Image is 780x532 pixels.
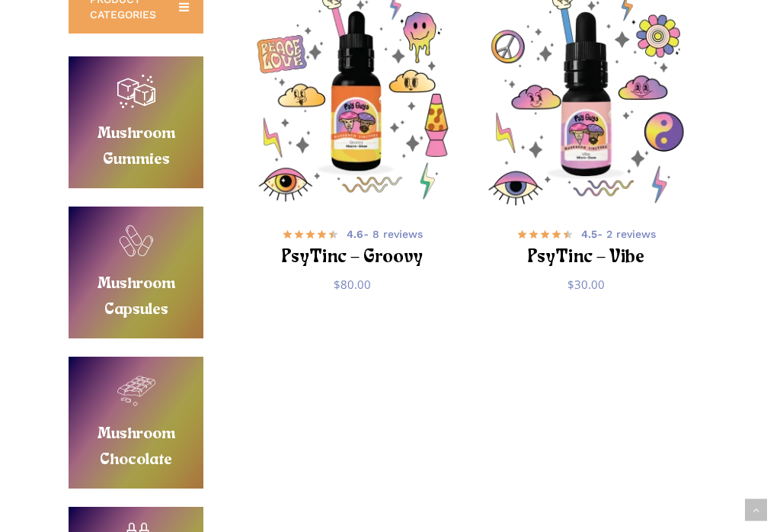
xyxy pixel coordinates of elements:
h2: PsyTinc – Vibe [494,244,679,272]
a: Back to top [745,499,767,521]
b: 4.5 [581,228,597,240]
span: $ [334,277,340,292]
a: 4.6- 8 reviews PsyTinc – Groovy [261,225,445,265]
span: - 8 reviews [347,226,423,242]
a: 4.5- 2 reviews PsyTinc – Vibe [494,225,679,265]
b: 4.6 [347,228,363,240]
bdi: 80.00 [334,277,371,292]
bdi: 30.00 [567,277,605,292]
h2: PsyTinc – Groovy [261,244,445,272]
span: - 2 reviews [581,226,656,242]
span: $ [567,277,574,292]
